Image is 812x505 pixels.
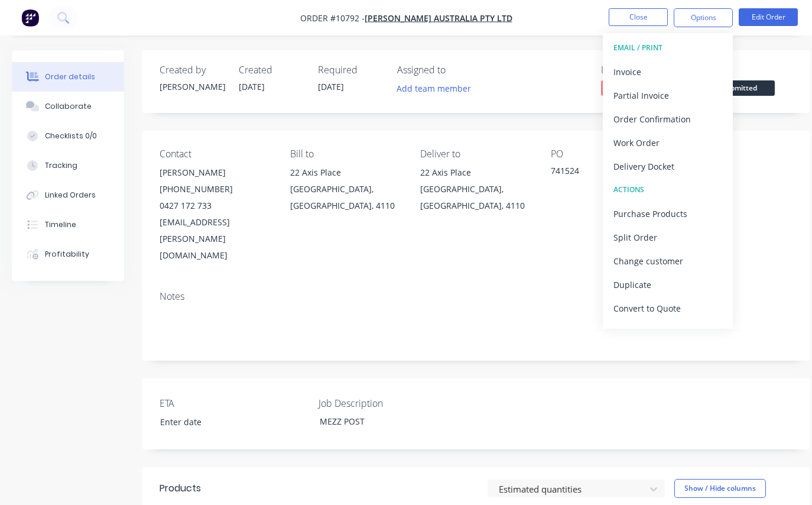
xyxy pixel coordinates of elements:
div: 22 Axis Place [290,164,402,181]
div: Delivery Docket [613,158,722,175]
div: Labels [681,148,792,160]
span: Order #10792 - [300,12,365,24]
div: Checklists 0/0 [45,131,97,141]
div: 22 Axis Place[GEOGRAPHIC_DATA], [GEOGRAPHIC_DATA], 4110 [290,164,402,214]
div: Invoice [613,63,722,80]
div: Collaborate [45,101,92,112]
img: Factory [21,9,39,27]
div: Profitability [45,249,89,260]
div: Assigned to [397,64,515,76]
div: 0427 172 733 [160,198,271,214]
div: [GEOGRAPHIC_DATA], [GEOGRAPHIC_DATA], 4110 [290,181,402,214]
div: Split Order [613,229,722,246]
button: Add team member [391,80,478,96]
div: Order details [45,72,95,82]
div: Created [239,64,304,76]
button: Add team member [397,80,478,96]
div: Purchase Products [613,205,722,222]
div: Duplicate [613,276,722,293]
div: Work Order [613,134,722,151]
button: Timeline [12,210,124,239]
div: ACTIONS [613,182,722,198]
span: [DATE] [318,81,344,92]
div: Deliver to [420,148,532,160]
div: Notes [160,291,792,302]
div: Created by [160,64,225,76]
button: Profitability [12,239,124,269]
div: [PHONE_NUMBER] [160,181,271,198]
span: [DATE] [239,81,265,92]
button: Show / Hide columns [674,479,766,498]
span: No [601,80,672,95]
div: 22 Axis Place[GEOGRAPHIC_DATA], [GEOGRAPHIC_DATA], 4110 [420,164,532,214]
button: Options [674,8,733,27]
div: Tracking [45,160,77,171]
button: Edit Order [739,8,798,26]
button: Close [609,8,668,26]
div: Required [318,64,383,76]
a: [PERSON_NAME] Australia Pty Ltd [365,12,512,24]
div: Invoiced [601,64,690,76]
div: [PERSON_NAME] [160,164,271,181]
span: Submitted [704,80,775,95]
div: Contact [160,148,271,160]
div: Archive [613,323,722,341]
div: EMAIL / PRINT [613,40,722,56]
label: ETA [160,396,307,410]
div: 22 Axis Place [420,164,532,181]
div: Status [704,64,792,76]
div: Linked Orders [45,190,96,200]
div: 741524 [551,164,662,181]
button: Tracking [12,151,124,180]
div: Timeline [45,219,76,230]
div: [EMAIL_ADDRESS][PERSON_NAME][DOMAIN_NAME] [160,214,271,264]
input: Enter date [152,413,299,431]
button: Order details [12,62,124,92]
button: Checklists 0/0 [12,121,124,151]
div: [PERSON_NAME] [160,80,225,93]
div: Bill to [290,148,402,160]
div: Partial Invoice [613,87,722,104]
div: PO [551,148,662,160]
div: Convert to Quote [613,300,722,317]
label: Job Description [319,396,466,410]
div: Products [160,481,201,496]
div: Order Confirmation [613,111,722,128]
div: Change customer [613,252,722,270]
button: Submitted [704,80,775,98]
div: [PERSON_NAME][PHONE_NUMBER]0427 172 733[EMAIL_ADDRESS][PERSON_NAME][DOMAIN_NAME] [160,164,271,264]
div: MEZZ POST [310,413,458,430]
div: [GEOGRAPHIC_DATA], [GEOGRAPHIC_DATA], 4110 [420,181,532,214]
button: Collaborate [12,92,124,121]
button: Linked Orders [12,180,124,210]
